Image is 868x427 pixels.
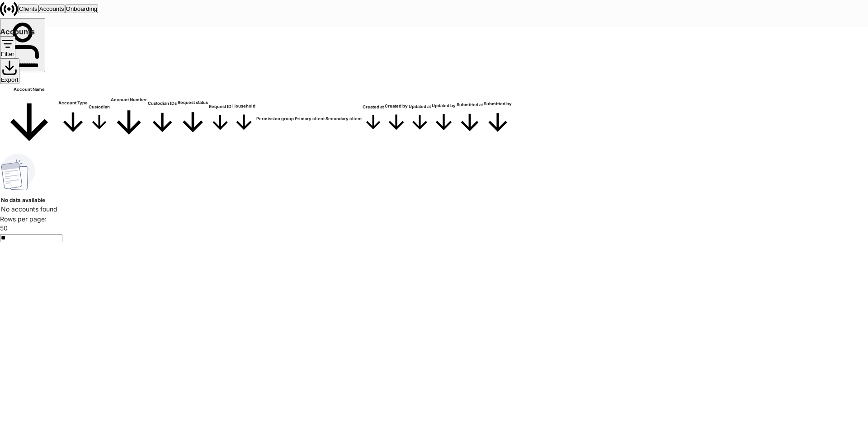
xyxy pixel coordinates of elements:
h6: Created at [363,103,384,112]
span: Updated by [432,101,456,136]
h6: Submitted by [484,99,512,108]
h6: Updated at [409,102,431,111]
h6: Account Number [111,95,147,104]
h6: Secondary client [325,114,362,123]
button: Onboarding [65,5,99,13]
span: Custodian IDs [148,99,177,138]
h6: Submitted at [457,100,483,109]
div: Filter [1,51,14,57]
span: Submitted at [457,100,483,137]
h5: No data available [1,196,57,205]
h6: Created by [385,102,408,111]
span: Account Number [111,95,147,142]
span: Created by [385,102,408,135]
span: Household [232,102,255,135]
p: No accounts found [1,205,57,214]
h6: Account Name [1,85,57,94]
span: Request status [178,98,208,139]
button: Accounts [38,5,65,13]
h6: Household [232,102,255,111]
span: Account Name [1,85,57,152]
h6: Primary client [295,114,325,123]
h6: Custodian [89,103,110,112]
span: Updated at [409,102,431,135]
div: Onboarding [66,5,98,12]
h6: Permission group [256,114,294,123]
h6: Custodian IDs [148,99,177,108]
h6: Updated by [432,101,456,110]
span: Created at [363,103,384,134]
span: Custodian [89,103,110,134]
button: Clients [18,5,38,13]
span: Account Type [58,99,88,138]
h6: Request status [178,98,208,107]
h6: Request ID [209,102,231,111]
span: Submitted by [484,99,512,138]
h6: Account Type [58,99,88,108]
span: Request ID [209,102,231,135]
div: Accounts [39,5,64,12]
div: Export [1,76,19,83]
div: Clients [19,5,38,12]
